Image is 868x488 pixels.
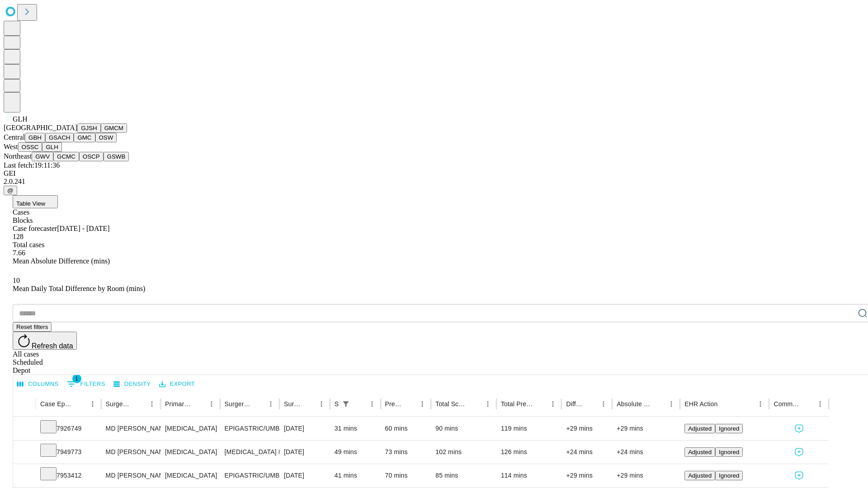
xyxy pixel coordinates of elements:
[18,142,42,152] button: OSSC
[665,398,678,410] button: Menu
[264,398,277,410] button: Menu
[13,285,145,292] span: Mean Daily Total Difference by Room (mins)
[225,417,275,440] div: EPIGASTRIC/UMBILICAL [MEDICAL_DATA] INITIAL < 3 CM REDUCIBLE
[302,398,315,410] button: Sort
[481,398,494,410] button: Menu
[77,123,101,133] button: GJSH
[193,398,205,410] button: Sort
[385,441,427,464] div: 73 mins
[13,249,25,257] span: 7.66
[53,152,79,161] button: GCMC
[353,398,366,410] button: Sort
[111,377,153,391] button: Density
[165,464,215,487] div: [MEDICAL_DATA]
[106,400,132,408] div: Surgeon Name
[335,417,376,440] div: 31 mins
[25,133,45,142] button: GBH
[133,398,146,410] button: Sort
[104,152,129,161] button: GSWB
[101,123,127,133] button: GMCM
[501,464,557,487] div: 114 mins
[7,187,14,194] span: @
[13,257,110,265] span: Mean Absolute Difference (mins)
[284,441,325,464] div: [DATE]
[801,398,814,410] button: Sort
[16,324,48,330] span: Reset filters
[13,195,58,208] button: Table View
[40,417,97,440] div: 7926749
[719,449,739,455] span: Ignored
[617,441,675,464] div: +24 mins
[814,398,826,410] button: Menu
[146,398,158,410] button: Menu
[165,417,215,440] div: [MEDICAL_DATA]
[4,152,32,160] span: Northeast
[715,471,743,480] button: Ignored
[688,425,712,432] span: Adjusted
[715,447,743,457] button: Ignored
[566,464,608,487] div: +29 mins
[284,464,325,487] div: [DATE]
[157,377,197,391] button: Export
[72,374,81,383] span: 1
[252,398,264,410] button: Sort
[688,449,712,455] span: Adjusted
[547,398,559,410] button: Menu
[106,464,156,487] div: MD [PERSON_NAME] [PERSON_NAME] Md
[435,400,468,408] div: Total Scheduled Duration
[718,398,731,410] button: Sort
[688,472,712,479] span: Adjusted
[435,464,492,487] div: 85 mins
[106,417,156,440] div: MD [PERSON_NAME] [PERSON_NAME] Md
[74,398,86,410] button: Sort
[15,377,61,391] button: Select columns
[435,441,492,464] div: 102 mins
[385,464,427,487] div: 70 mins
[4,133,25,141] span: Central
[32,342,73,350] span: Refresh data
[4,143,18,150] span: West
[385,417,427,440] div: 60 mins
[106,441,156,464] div: MD [PERSON_NAME] [PERSON_NAME] Md
[754,398,767,410] button: Menu
[13,277,20,284] span: 10
[86,398,99,410] button: Menu
[719,425,739,432] span: Ignored
[684,424,715,433] button: Adjusted
[74,133,95,142] button: GMC
[335,441,376,464] div: 49 mins
[501,441,557,464] div: 126 mins
[40,441,97,464] div: 7949773
[65,377,108,391] button: Show filters
[79,152,104,161] button: OSCP
[45,133,74,142] button: GSACH
[13,115,28,123] span: GLH
[340,398,352,410] div: 1 active filter
[18,445,31,460] button: Expand
[566,417,608,440] div: +29 mins
[534,398,547,410] button: Sort
[57,225,109,232] span: [DATE] - [DATE]
[501,417,557,440] div: 119 mins
[40,464,97,487] div: 7953412
[13,322,52,332] button: Reset filters
[566,441,608,464] div: +24 mins
[95,133,117,142] button: OSW
[684,400,717,408] div: EHR Action
[18,468,31,484] button: Expand
[225,441,275,464] div: [MEDICAL_DATA] PARTIAL
[225,464,275,487] div: EPIGASTRIC/UMBILICAL [MEDICAL_DATA] INITIAL < 3 CM INCARCERATED/STRANGULATED
[4,161,60,169] span: Last fetch: 19:11:36
[4,186,17,195] button: @
[13,241,44,249] span: Total cases
[684,447,715,457] button: Adjusted
[4,178,864,186] div: 2.0.241
[284,417,325,440] div: [DATE]
[13,332,77,350] button: Refresh data
[205,398,218,410] button: Menu
[335,464,376,487] div: 41 mins
[416,398,429,410] button: Menu
[42,142,61,152] button: GLH
[335,400,339,408] div: Scheduled In Room Duration
[719,472,739,479] span: Ignored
